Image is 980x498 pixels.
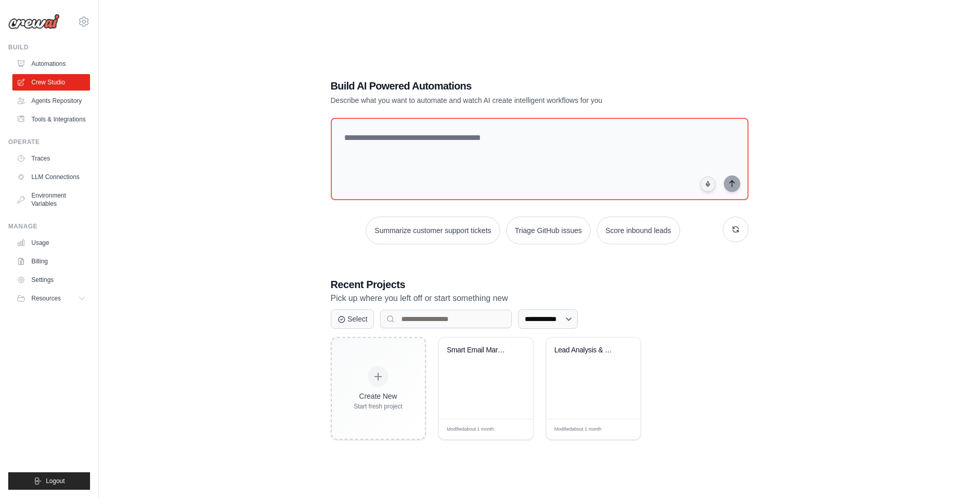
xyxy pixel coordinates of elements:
[8,14,60,29] img: Logo
[12,93,90,109] a: Agents Repository
[12,111,90,128] a: Tools & Integrations
[506,217,591,244] button: Triage GitHub issues
[508,425,517,433] span: Edit
[12,272,90,288] a: Settings
[12,150,90,167] a: Traces
[331,309,375,329] button: Select
[354,391,403,401] div: Create New
[12,169,90,185] a: LLM Connections
[723,217,749,242] button: Get new suggestions
[31,294,61,303] span: Resources
[331,79,676,93] h1: Build AI Powered Automations
[8,43,90,51] div: Build
[12,74,90,91] a: Crew Studio
[12,235,90,251] a: Usage
[46,477,65,485] span: Logout
[555,426,602,433] span: Modified about 1 month
[366,217,500,244] button: Summarize customer support tickets
[12,56,90,72] a: Automations
[12,290,90,307] button: Resources
[616,425,625,433] span: Edit
[700,176,716,192] button: Click to speak your automation idea
[12,253,90,270] a: Billing
[8,138,90,146] div: Operate
[12,187,90,212] a: Environment Variables
[447,346,509,355] div: Smart Email Marketing Campaign Automation
[331,292,749,305] p: Pick up where you left off or start something new
[331,277,749,292] h3: Recent Projects
[555,346,617,355] div: Lead Analysis & Routing Automation
[597,217,680,244] button: Score inbound leads
[8,472,90,490] button: Logout
[331,95,676,105] p: Describe what you want to automate and watch AI create intelligent workflows for you
[447,426,494,433] span: Modified about 1 month
[354,402,403,411] div: Start fresh project
[8,222,90,230] div: Manage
